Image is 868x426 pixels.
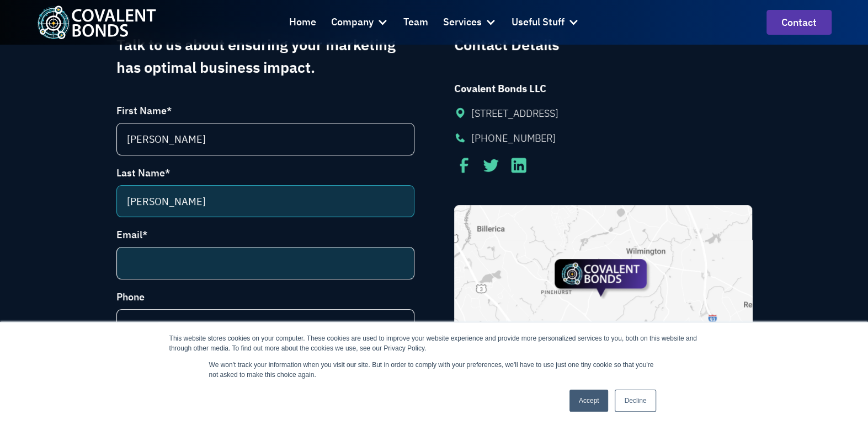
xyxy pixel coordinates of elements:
[766,10,832,35] a: contact
[403,8,428,37] a: Team
[454,155,474,175] a: facebook
[443,14,482,30] div: Services
[481,155,501,175] a: Twitter
[169,333,699,353] div: This website stores cookies on your computer. These cookies are used to improve your website expe...
[512,8,579,37] div: Useful Stuff
[512,14,565,30] div: Useful Stuff
[209,360,659,380] p: We won't track your information when you visit our site. But in order to comply with your prefere...
[454,131,559,145] a: [PHONE_NUMBER]
[471,106,558,121] div: [STREET_ADDRESS]
[289,14,316,30] div: Home
[331,14,374,30] div: Company
[116,166,165,179] span: Last Name
[615,390,656,412] a: Decline
[116,228,142,241] span: Email
[471,131,556,145] div: [PHONE_NUMBER]
[443,8,497,37] div: Services
[331,8,388,37] div: Company
[37,6,156,39] img: Covalent Bonds White / Teal Logo
[569,390,609,412] a: Accept
[403,14,428,30] div: Team
[116,290,145,303] span: Phone
[289,8,316,37] a: Home
[116,104,167,117] span: First Name
[37,6,156,39] a: home
[454,82,546,95] strong: Covalent Bonds LLC
[704,307,868,426] iframe: Chat Widget
[555,259,651,299] div: Covalent Bonds
[116,34,414,78] div: Talk to us about ensuring your marketing has optimal business impact.
[454,34,559,56] div: Contact Details
[509,155,529,175] a: Linkedin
